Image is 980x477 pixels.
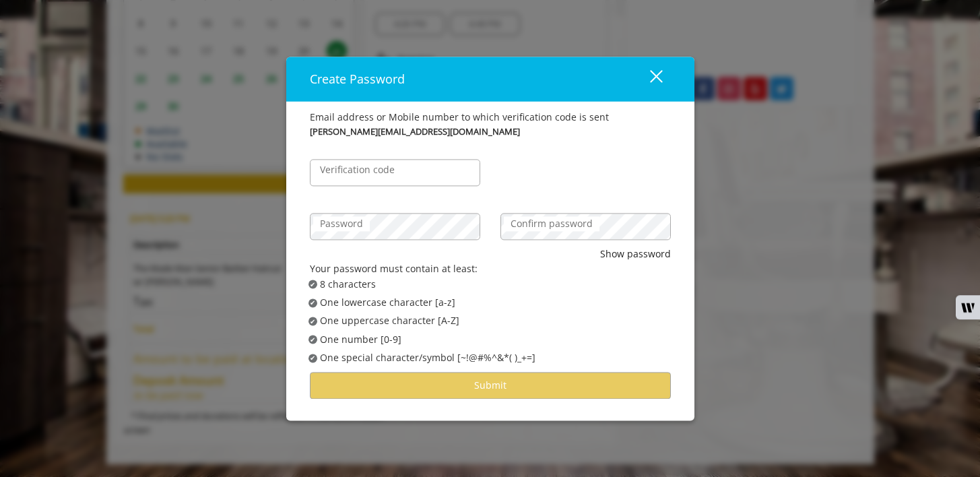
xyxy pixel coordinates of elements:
[320,277,376,292] span: 8 characters
[310,71,405,87] span: Create Password
[500,213,671,240] input: Confirm password
[313,216,370,231] label: Password
[310,298,315,309] span: ✔
[320,332,401,347] span: One number [0-9]
[310,316,315,327] span: ✔
[320,295,455,310] span: One lowercase character [a-z]
[310,213,480,240] input: Password
[320,314,459,329] span: One uppercase character [A-Z]
[310,110,671,125] div: Email address or Mobile number to which verification code is sent
[310,334,315,345] span: ✔
[310,353,315,364] span: ✔
[625,65,671,93] button: close dialog
[600,247,671,261] button: Show password
[310,279,315,290] span: ✔
[320,350,535,365] span: One special character/symbol [~!@#%^&*( )_+=]
[310,125,520,139] b: [PERSON_NAME][EMAIL_ADDRESS][DOMAIN_NAME]
[310,262,671,277] div: Your password must contain at least:
[313,162,401,177] label: Verification code
[504,216,599,231] label: Confirm password
[310,159,480,186] input: Verification code
[310,373,671,399] button: Submit
[634,69,661,89] div: close dialog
